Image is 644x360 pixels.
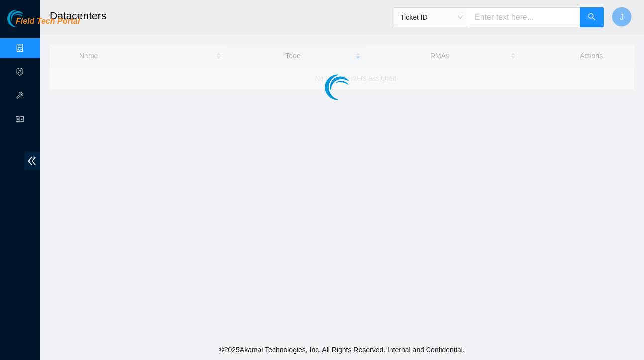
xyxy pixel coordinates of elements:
[16,111,24,131] span: read
[40,339,644,360] footer: © 2025 Akamai Technologies, Inc. All Rights Reserved. Internal and Confidential.
[7,18,80,31] a: Akamai TechnologiesField Tech Portal
[16,17,80,26] span: Field Tech Portal
[580,7,604,27] button: search
[24,152,40,170] span: double-left
[469,7,580,27] input: Enter text here...
[612,7,632,27] button: J
[400,10,463,25] span: Ticket ID
[7,10,50,27] img: Akamai Technologies
[588,13,596,22] span: search
[620,11,624,23] span: J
